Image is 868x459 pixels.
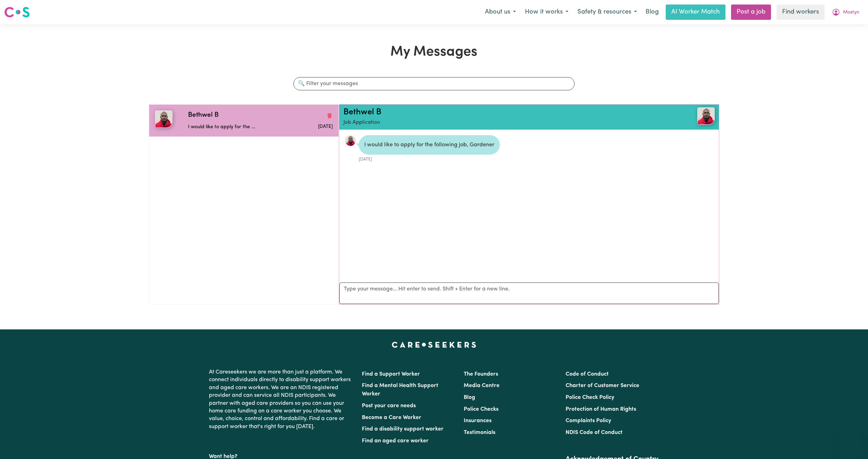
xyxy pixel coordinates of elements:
[188,110,219,121] span: Bethwel B
[362,426,444,432] a: Find a disability support worker
[345,135,356,146] img: D7C55061F7D6839DD94FD42C13F6E136_avatar_blob
[392,342,476,347] a: Careseekers home page
[827,5,864,19] button: My Account
[362,403,416,409] a: Post your care needs
[566,395,614,400] a: Police Check Policy
[318,124,333,129] span: Message sent on September 1, 2025
[666,5,725,20] a: AI Worker Match
[209,366,354,433] p: At Careseekers we are more than just a platform. We connect individuals directly to disability su...
[464,395,475,400] a: Blog
[464,407,498,412] a: Police Checks
[653,107,715,125] a: Bethwel B
[362,415,421,420] a: Become a Care Worker
[362,383,438,397] a: Find a Mental Health Support Worker
[641,5,663,20] a: Blog
[843,9,859,16] span: Mostyn
[149,44,719,60] h1: My Messages
[840,431,862,453] iframe: Button to launch messaging window, conversation in progress
[731,5,771,20] a: Post a job
[520,5,573,19] button: How it works
[566,430,623,435] a: NDIS Code of Conduct
[697,107,715,125] img: View Bethwel B's profile
[362,438,429,444] a: Find an aged care worker
[464,383,500,388] a: Media Centre
[155,110,172,128] img: Bethwel B
[149,105,339,137] button: Bethwel BBethwel BDelete conversationI would like to apply for the ...Message sent on September 1...
[359,135,500,155] div: I would like to apply for the following job, Gardener
[573,5,641,19] button: Safety & resources
[326,111,333,120] button: Delete conversation
[359,155,500,163] div: [DATE]
[566,371,609,377] a: Code of Conduct
[777,5,825,20] a: Find workers
[188,123,284,131] p: I would like to apply for the ...
[362,371,420,377] a: Find a Support Worker
[464,371,498,377] a: The Founders
[4,6,30,18] img: Careseekers logo
[464,418,492,424] a: Insurances
[345,135,356,146] a: View Bethwel B's profile
[566,383,639,388] a: Charter of Customer Service
[566,407,636,412] a: Protection of Human Rights
[4,4,30,20] a: Careseekers logo
[293,77,574,90] input: 🔍 Filter your messages
[464,430,495,435] a: Testimonials
[343,119,653,127] p: Job Application
[343,108,381,116] a: Bethwel B
[480,5,520,19] button: About us
[566,418,611,424] a: Complaints Policy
